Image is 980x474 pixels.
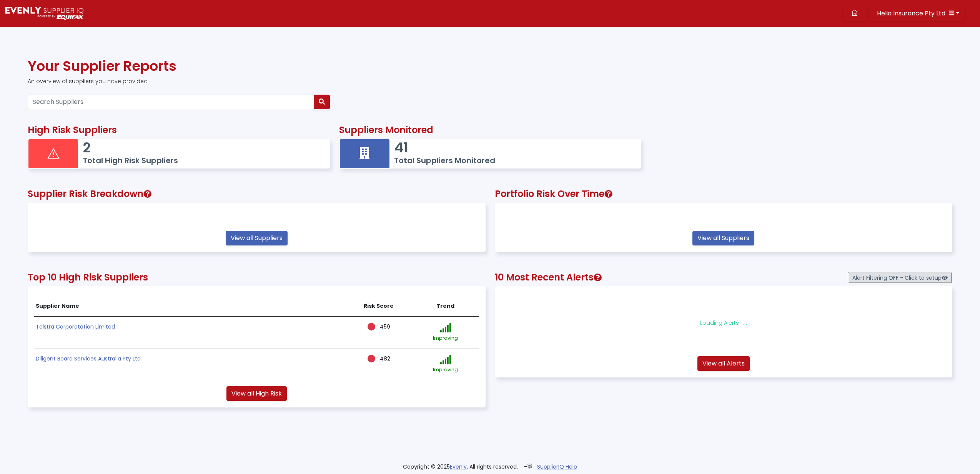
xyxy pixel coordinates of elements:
[869,6,964,21] button: Helia Insurance Pty Ltd
[433,366,458,373] small: Improving
[433,335,458,341] small: Improving
[36,323,115,330] a: Telstra Corporatation Limited
[450,463,467,471] a: Evenly
[697,356,750,371] a: View all Alerts
[363,463,617,471] div: Copyright © 2025 . All rights reserved. -
[346,296,412,317] th: Risk Score
[877,9,945,18] span: Helia Insurance Pty Ltd
[226,386,287,401] a: View all High Risk
[36,355,141,362] a: Diligent Board Services Australia Pty Ltd
[380,355,390,362] span: 482
[537,463,577,471] a: SupplierIQ Help
[412,296,479,317] th: Trend
[380,323,390,330] span: 459
[5,7,83,20] img: Supply Predict
[34,296,346,317] th: Supplier Name
[513,319,935,327] p: Loading Alerts . . .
